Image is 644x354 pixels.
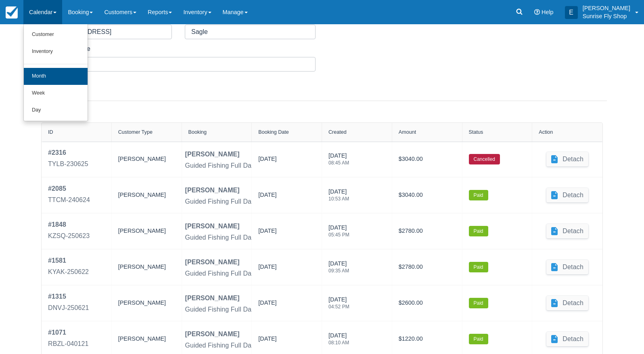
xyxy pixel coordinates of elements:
div: Guided Fishing Full Day 2 Anglers [185,197,284,206]
div: [PERSON_NAME] [185,293,240,303]
div: RBZL-040121 [48,339,89,349]
p: Sunrise Fly Shop [583,12,630,20]
a: #1071RBZL-040121 [48,328,89,350]
div: Customer Type [118,129,153,135]
div: Bookings [41,111,603,121]
button: Detach [546,296,588,310]
div: # 1315 [48,292,89,301]
div: # 2316 [48,148,88,158]
button: Detach [546,188,588,202]
div: KYAK-250622 [48,267,89,277]
label: Paid [469,298,488,308]
div: $1220.00 [399,328,456,350]
label: Paid [469,226,488,236]
div: Created [328,129,347,135]
div: Booking [188,129,207,135]
div: [DATE] [258,335,276,347]
div: [DATE] [328,152,349,170]
div: [PERSON_NAME] [118,184,175,206]
div: [PERSON_NAME] [185,329,240,339]
div: 09:35 AM [328,268,349,273]
div: [DATE] [258,299,276,311]
div: [PERSON_NAME] [118,220,175,242]
div: [DATE] [258,227,276,239]
a: #1315DNVJ-250621 [48,292,89,314]
div: Booking Date [258,129,289,135]
div: $2600.00 [399,292,456,314]
div: [DATE] [328,223,349,242]
div: $2780.00 [399,256,456,278]
div: [PERSON_NAME] [185,257,240,267]
div: [PERSON_NAME] [185,221,240,231]
button: Detach [546,332,588,346]
div: DNVJ-250621 [48,303,89,313]
i: Help [534,9,540,15]
div: Amount [399,129,416,135]
label: Paid [469,262,488,272]
div: [DATE] [258,191,276,203]
div: $3040.00 [399,148,456,171]
div: Guided Fishing Full Day 2 Anglers [185,161,284,171]
div: E [565,6,578,19]
a: #1581KYAK-250622 [48,256,89,278]
div: 04:52 PM [328,304,349,309]
div: [DATE] [258,263,276,275]
div: Guided Fishing Full Day 2 Anglers [185,305,284,314]
div: $2780.00 [399,220,456,242]
div: [PERSON_NAME] [118,148,175,171]
div: [PERSON_NAME] [185,185,240,195]
ul: Calendar [23,24,88,121]
img: checkfront-main-nav-mini-logo.png [6,6,18,19]
div: # 1071 [48,328,89,337]
a: Day [24,102,88,119]
a: #1848KZSQ-250623 [48,220,90,242]
a: Week [24,85,88,102]
div: # 2085 [48,184,90,194]
div: [PERSON_NAME] [118,256,175,278]
button: Detach [546,260,588,274]
div: Guided Fishing Full Day 2 Anglers [185,269,284,278]
div: [DATE] [328,188,349,206]
div: ID [48,129,53,135]
div: TTCM-240624 [48,195,90,205]
p: [PERSON_NAME] [583,4,630,12]
div: [PERSON_NAME] [118,328,175,350]
label: Paid [469,190,488,200]
div: [DATE] [328,295,349,314]
a: #2316TYLB-230625 [48,148,88,171]
div: # 1581 [48,256,89,265]
div: 10:53 AM [328,196,349,201]
label: Paid [469,334,488,344]
div: [DATE] [328,331,349,350]
div: [PERSON_NAME] [185,150,240,159]
div: TYLB-230625 [48,159,88,169]
div: [PERSON_NAME] [118,292,175,314]
div: # 1848 [48,220,90,230]
a: Month [24,68,88,85]
div: Guided Fishing Full Day 2 Anglers [185,233,284,242]
a: #2085TTCM-240624 [48,184,90,206]
a: Customer [24,26,88,43]
button: Detach [546,224,588,238]
span: Help [542,9,554,15]
button: Detach [546,152,588,166]
div: $3040.00 [399,184,456,206]
div: KZSQ-250623 [48,231,90,241]
div: [DATE] [258,155,276,167]
div: Status [469,129,483,135]
div: [DATE] [328,259,349,278]
div: 08:10 AM [328,340,349,345]
div: Action [539,129,553,135]
div: 05:45 PM [328,232,349,237]
div: Guided Fishing Full Day 2 Anglers [185,341,284,350]
div: 08:45 AM [328,160,349,165]
a: Inventory [24,43,88,60]
label: Cancelled [469,154,500,164]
